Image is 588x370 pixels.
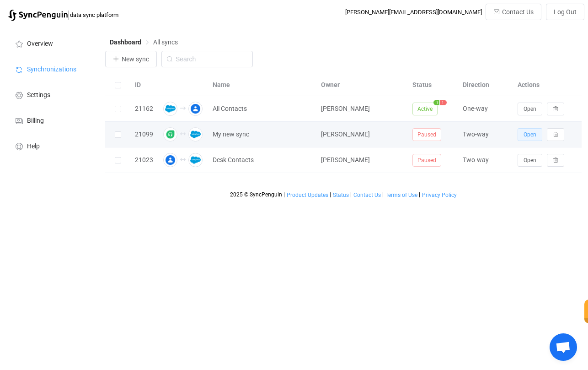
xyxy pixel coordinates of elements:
a: Terms of Use [385,192,418,198]
a: Settings [5,82,96,107]
div: Open chat [550,333,577,361]
span: Active [412,103,438,115]
img: freshdesk.png [163,127,177,141]
div: ID [130,80,158,90]
span: | [350,191,352,198]
img: salesforce.png [188,127,203,141]
span: Dashboard [110,38,141,46]
div: Actions [513,80,582,90]
span: | [283,191,285,198]
button: Open [518,103,542,115]
a: Open [518,156,542,163]
span: Status [333,192,349,198]
div: 21162 [130,103,158,114]
span: data sync platform [70,11,118,18]
button: Log Out [546,4,584,20]
span: | [68,8,70,21]
img: google-contacts.png [163,153,177,167]
span: [PERSON_NAME] [321,105,370,112]
button: Open [518,154,542,167]
div: Two-way [458,129,513,140]
span: Log Out [554,8,577,16]
span: Help [27,143,40,150]
span: Open [524,106,536,112]
div: Owner [316,80,408,90]
span: All syncs [153,38,178,46]
span: Open [524,131,536,138]
div: Direction [458,80,513,90]
span: [PERSON_NAME] [321,156,370,163]
div: Name [208,80,316,90]
input: Search [161,51,253,67]
div: 21099 [130,129,158,140]
a: |data sync platform [8,8,118,21]
span: [PERSON_NAME] [321,131,370,138]
a: Open [518,131,542,138]
div: Breadcrumb [110,39,178,45]
span: | [419,191,420,198]
img: google-contacts.png [188,102,203,116]
a: Open [518,105,542,112]
span: 1 [433,100,439,105]
a: Overview [5,30,96,56]
span: Billing [27,117,44,125]
span: My new sync [213,129,249,140]
a: Billing [5,107,96,133]
a: Contact Us [353,192,381,198]
span: | [330,191,331,198]
span: | [382,191,384,198]
span: 1 [440,100,447,105]
a: Product Updates [286,192,329,198]
a: Status [332,192,349,198]
div: 21023 [130,155,158,165]
span: Paused [412,128,441,141]
a: Synchronizations [5,56,96,82]
span: Privacy Policy [422,192,457,198]
div: Status [408,80,458,90]
span: Settings [27,92,50,99]
span: 2025 © SyncPenguin [230,191,282,198]
span: Desk Contacts [213,155,254,165]
div: [PERSON_NAME][EMAIL_ADDRESS][DOMAIN_NAME] [345,9,482,16]
span: Contact Us [502,8,534,16]
button: New sync [105,51,157,67]
span: New sync [122,55,149,63]
span: Synchronizations [27,66,76,73]
a: Privacy Policy [422,192,457,198]
span: Paused [412,154,441,167]
span: All Contacts [213,103,247,114]
div: One-way [458,103,513,114]
span: Terms of Use [385,192,417,198]
button: Contact Us [486,4,541,20]
img: salesforce.png [163,102,177,116]
div: Two-way [458,155,513,165]
a: Help [5,133,96,158]
img: salesforce.png [188,153,203,167]
button: Open [518,128,542,141]
img: syncpenguin.svg [8,10,68,21]
span: Overview [27,40,53,48]
span: Open [524,157,536,163]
